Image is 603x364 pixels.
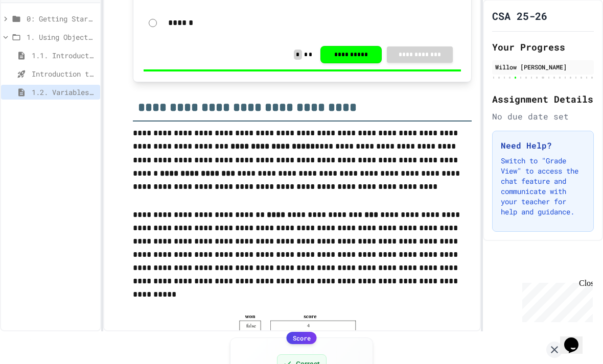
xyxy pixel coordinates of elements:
iframe: chat widget [560,323,593,354]
span: 1.1. Introduction to Algorithms, Programming, and Compilers [32,50,96,61]
p: Switch to "Grade View" to access the chat feature and communicate with your teacher for help and ... [501,156,585,217]
h3: Need Help? [501,139,585,152]
h2: Assignment Details [492,92,594,106]
span: 1.2. Variables and Data Types [32,87,96,98]
span: 1. Using Objects and Methods [27,32,96,42]
div: Score [287,332,317,344]
iframe: chat widget [518,279,593,322]
div: Willow [PERSON_NAME] [495,62,591,71]
span: Introduction to Algorithms, Programming, and Compilers [32,68,96,79]
h2: Your Progress [492,40,594,54]
div: No due date set [492,110,594,123]
span: 0: Getting Started [27,13,96,24]
h1: CSA 25-26 [492,9,547,23]
div: Chat with us now!Close [4,4,71,65]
